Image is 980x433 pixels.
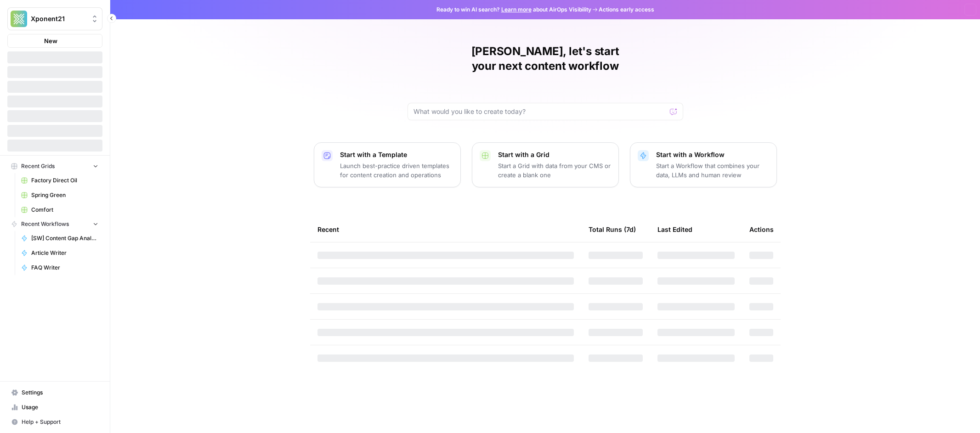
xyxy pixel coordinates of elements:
[472,142,619,187] button: Start with a GridStart a Grid with data from your CMS or create a blank one
[11,11,27,27] img: Xponent21 Logo
[31,206,98,214] span: Comfort
[22,403,98,411] span: Usage
[340,150,453,159] p: Start with a Template
[7,400,102,415] a: Usage
[17,260,102,275] a: FAQ Writer
[498,150,611,159] p: Start with a Grid
[31,191,98,199] span: Spring Green
[657,217,692,242] div: Last Edited
[436,6,591,14] span: Ready to win AI search? about AirOps Visibility
[21,162,55,170] span: Recent Grids
[21,220,69,228] span: Recent Workflows
[501,6,532,13] a: Learn more
[498,161,611,180] p: Start a Grid with data from your CMS or create a blank one
[22,388,98,397] span: Settings
[7,7,102,30] button: Workspace: Xponent21
[17,202,102,217] a: Comfort
[17,188,102,202] a: Spring Green
[7,159,102,173] button: Recent Grids
[17,231,102,246] a: [SW] Content Gap Analysis
[17,173,102,188] a: Factory Direct Oil
[314,142,461,187] button: Start with a TemplateLaunch best-practice driven templates for content creation and operations
[656,150,769,159] p: Start with a Workflow
[7,385,102,400] a: Settings
[749,217,774,242] div: Actions
[31,249,98,257] span: Article Writer
[17,246,102,260] a: Article Writer
[44,36,57,45] span: New
[31,264,98,272] span: FAQ Writer
[408,44,683,73] h1: [PERSON_NAME], let's start your next content workflow
[31,176,98,185] span: Factory Direct Oil
[7,415,102,429] button: Help + Support
[31,234,98,242] span: [SW] Content Gap Analysis
[7,217,102,231] button: Recent Workflows
[317,217,574,242] div: Recent
[414,107,666,116] input: What would you like to create today?
[630,142,777,187] button: Start with a WorkflowStart a Workflow that combines your data, LLMs and human review
[31,14,86,23] span: Xponent21
[7,34,102,48] button: New
[656,161,769,180] p: Start a Workflow that combines your data, LLMs and human review
[22,418,98,426] span: Help + Support
[599,6,654,14] span: Actions early access
[340,161,453,180] p: Launch best-practice driven templates for content creation and operations
[589,217,636,242] div: Total Runs (7d)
